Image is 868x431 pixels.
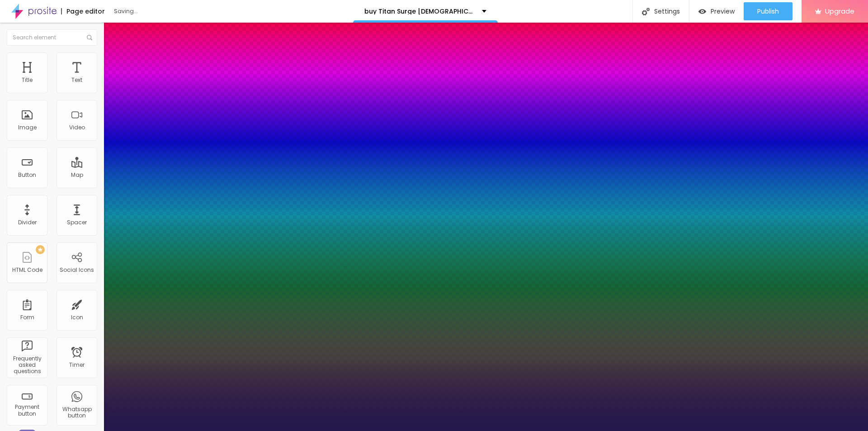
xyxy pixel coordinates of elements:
[825,7,854,15] span: Upgrade
[12,267,42,273] div: HTML Code
[711,8,735,15] span: Preview
[9,404,45,417] div: Payment button
[22,77,33,83] div: Title
[61,8,105,14] div: Page editor
[71,314,83,321] div: Icon
[18,219,37,226] div: Divider
[744,2,793,20] button: Publish
[18,124,37,131] div: Image
[69,362,85,368] div: Timer
[364,8,475,14] p: buy Titan Surge [DEMOGRAPHIC_DATA][MEDICAL_DATA] Website
[69,124,85,131] div: Video
[689,2,744,20] button: Preview
[20,314,34,321] div: Form
[59,406,94,419] div: Whatsapp button
[114,9,218,14] div: Saving...
[9,355,45,375] div: Frequently asked questions
[18,172,36,178] div: Button
[87,35,92,40] img: Icone
[757,8,779,15] span: Publish
[71,172,83,178] div: Map
[60,267,94,273] div: Social Icons
[698,8,706,15] img: view-1.svg
[7,29,97,46] input: Search element
[67,219,87,226] div: Spacer
[642,8,650,15] img: Icone
[71,77,82,83] div: Text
